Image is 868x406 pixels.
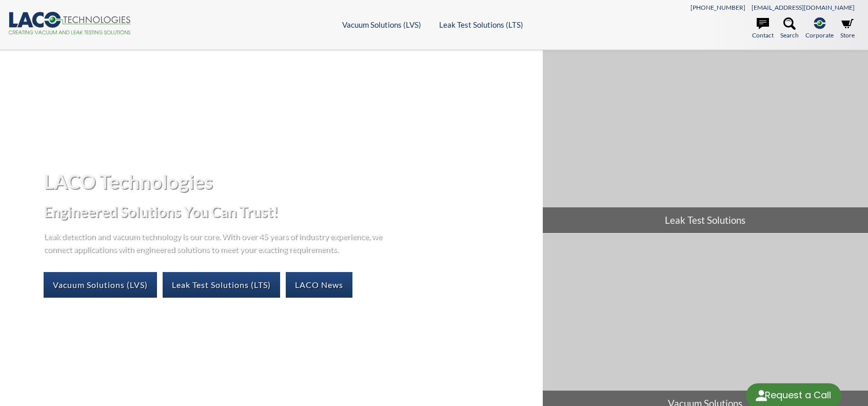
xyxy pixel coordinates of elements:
[342,20,421,29] a: Vacuum Solutions (LVS)
[752,4,855,11] a: [EMAIL_ADDRESS][DOMAIN_NAME]
[44,169,535,194] h1: LACO Technologies
[286,272,352,298] a: LACO News
[780,17,799,40] a: Search
[840,17,855,40] a: Store
[44,272,157,298] a: Vacuum Solutions (LVS)
[44,229,387,256] p: Leak detection and vacuum technology is our core. With over 45 years of industry experience, we c...
[691,4,745,11] a: [PHONE_NUMBER]
[439,20,523,29] a: Leak Test Solutions (LTS)
[753,388,770,404] img: round button
[163,272,280,298] a: Leak Test Solutions (LTS)
[805,30,834,40] span: Corporate
[44,202,535,221] h2: Engineered Solutions You Can Trust!
[752,17,774,40] a: Contact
